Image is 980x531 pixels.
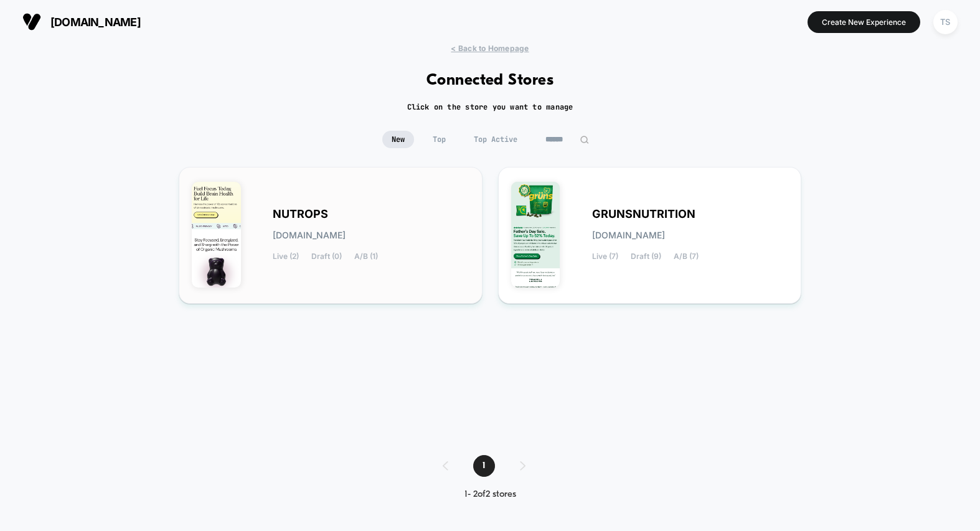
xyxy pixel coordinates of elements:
span: Live (7) [592,252,618,261]
img: Visually logo [22,12,41,31]
span: Live (2) [273,252,299,261]
span: 1 [473,455,495,477]
div: TS [933,10,958,34]
h2: Click on the store you want to manage [407,102,573,112]
img: edit [580,135,589,144]
span: NUTROPS [273,210,328,219]
span: GRUNSNUTRITION [592,210,695,219]
span: [DOMAIN_NAME] [592,231,665,240]
img: NUTROPS [192,182,241,288]
h1: Connected Stores [426,72,554,90]
img: GRUNSNUTRITION [511,182,560,288]
span: [DOMAIN_NAME] [50,16,141,29]
span: A/B (1) [354,252,378,261]
span: < Back to Homepage [451,44,529,53]
span: Top Active [464,131,527,148]
button: Create New Experience [808,11,920,33]
button: [DOMAIN_NAME] [19,12,144,32]
span: New [382,131,414,148]
span: [DOMAIN_NAME] [273,231,346,240]
button: TS [930,9,961,35]
span: A/B (7) [674,252,699,261]
span: Draft (0) [311,252,342,261]
span: Top [423,131,455,148]
span: Draft (9) [631,252,661,261]
div: 1 - 2 of 2 stores [430,489,550,500]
